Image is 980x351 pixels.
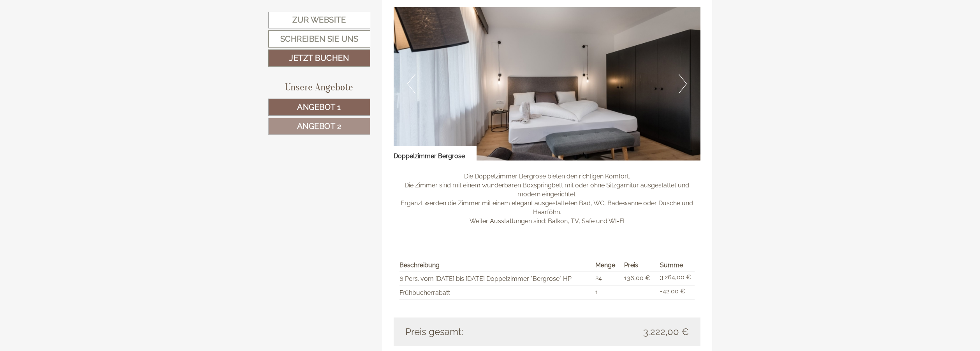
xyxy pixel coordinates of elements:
th: Menge [592,259,621,272]
div: Guten Tag, wie können wir Ihnen helfen? [6,21,130,45]
span: 3.222,00 € [643,325,689,339]
a: Jetzt buchen [268,49,370,67]
a: Schreiben Sie uns [268,30,370,48]
span: Angebot 1 [297,102,341,112]
th: Summe [657,259,695,272]
td: 6 Pers. vom [DATE] bis [DATE] Doppelzimmer "Bergrose" HP [399,272,592,286]
div: Preis gesamt: [399,325,547,339]
a: Zur Website [268,12,370,28]
th: Beschreibung [399,259,592,272]
button: Senden [250,202,307,219]
td: Frühbucherrabatt [399,286,592,300]
span: 136,00 € [624,274,650,282]
td: 1 [592,286,621,300]
img: image [394,7,700,161]
div: Unsere Angebote [268,80,370,95]
td: 24 [592,272,621,286]
span: Angebot 2 [297,122,341,131]
td: 3.264,00 € [657,272,695,286]
div: Doppelzimmer Bergrose [394,146,477,161]
th: Preis [621,259,656,272]
div: [GEOGRAPHIC_DATA] [12,23,126,29]
button: Previous [407,74,415,93]
div: Dienstag [134,6,173,19]
td: -42,00 € [657,286,695,300]
button: Next [679,74,687,93]
small: 11:49 [12,38,126,43]
p: Die Doppelzimmer Bergrose bieten den richtigen Komfort. Die Zimmer sind mit einem wunderbaren Box... [394,172,700,226]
